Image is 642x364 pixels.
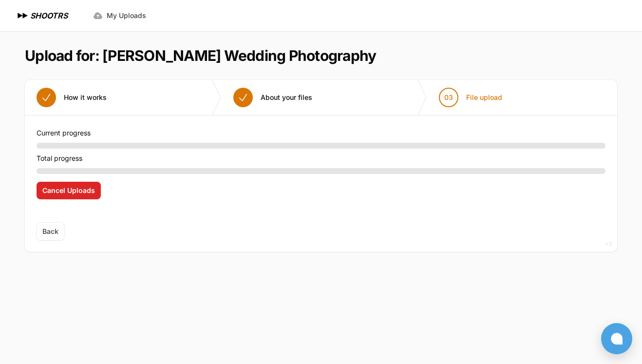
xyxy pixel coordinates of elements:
button: 03 File upload [427,80,514,115]
span: Cancel Uploads [42,186,95,195]
a: My Uploads [87,7,152,24]
a: SHOOTRS SHOOTRS [16,10,68,21]
button: Cancel Uploads [37,182,101,199]
p: Total progress [37,153,605,164]
p: Current progress [37,127,605,139]
h1: Upload for: [PERSON_NAME] Wedding Photography [25,47,376,64]
div: v2 [605,238,612,249]
span: My Uploads [107,11,146,20]
img: SHOOTRS [16,10,30,21]
button: Open chat window [601,323,632,354]
h1: SHOOTRS [30,10,68,21]
button: About your files [222,80,324,115]
span: File upload [466,93,502,102]
span: How it works [64,93,107,102]
span: About your files [261,93,312,102]
button: How it works [25,80,118,115]
span: 03 [444,93,453,102]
